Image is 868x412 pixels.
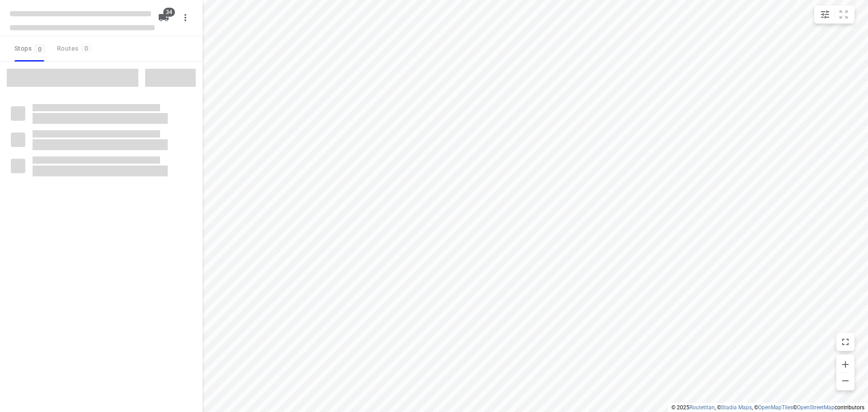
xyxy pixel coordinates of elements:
[758,404,793,411] a: OpenMapTiles
[721,404,752,411] a: Stadia Maps
[671,404,864,411] li: © 2025 , © , © © contributors
[816,5,834,24] button: Map settings
[797,404,835,411] a: OpenStreetMap
[814,5,854,24] div: small contained button group
[689,404,715,411] a: Routetitan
